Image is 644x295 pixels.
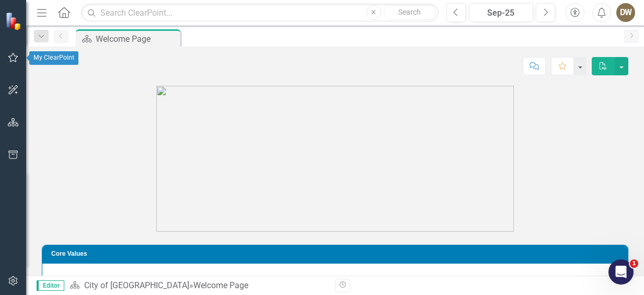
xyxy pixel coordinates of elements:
[63,274,617,286] li: : Be supportive - Be communicative - Be collaborative
[37,280,64,291] span: Editor
[29,51,78,65] div: My ClearPoint
[70,280,327,292] div: »
[630,259,638,268] span: 1
[608,259,634,285] iframe: Intercom live chat
[84,280,189,290] a: City of [GEOGRAPHIC_DATA]
[156,86,514,232] img: 636613840959600000.png
[616,3,635,22] button: DW
[473,7,530,19] div: Sep-25
[193,280,248,290] div: Welcome Page
[398,8,421,16] span: Search
[384,5,436,20] button: Search
[469,3,533,22] button: Sep-25
[51,251,623,257] h3: Core Values
[81,4,439,22] input: Search ClearPoint...
[96,32,178,46] div: Welcome Page
[63,274,103,284] u: Teamwork
[5,12,24,30] img: ClearPoint Strategy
